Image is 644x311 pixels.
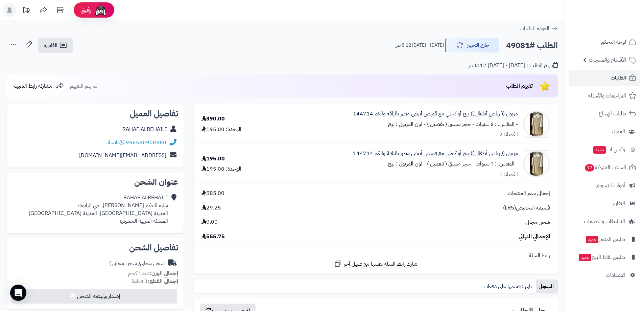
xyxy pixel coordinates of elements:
[12,110,178,118] h2: تفاصيل العميل
[520,24,549,32] span: العودة للطلبات
[38,38,73,53] a: الفاتورة
[201,165,241,173] div: الوحدة: 195.00
[585,164,594,172] span: 17
[70,82,97,90] span: لم يتم التقييم
[506,82,533,90] span: تقييم الطلب
[593,145,625,154] span: وآتس آب
[536,280,558,293] a: السجل
[579,254,591,261] span: جديد
[506,39,558,52] h2: الطلب #49081
[569,231,640,247] a: تطبيق المتجرجديد
[427,120,518,128] small: - المقاس. : ٤ سنوات - حجز مسبق ( تفصيل )
[353,110,518,118] a: مريول (( رياض أطفال )) بيج أو كحلي مع قميص أبيض مطرز بالياقة والكم 144714
[395,42,444,49] small: [DATE] - [DATE] 8:12 ص
[445,38,499,52] button: جاري التجهيز
[94,3,108,17] img: ai-face.png
[12,244,178,252] h2: تفاصيل الشحن
[353,150,518,157] a: مريول (( رياض أطفال )) بيج أو كحلي مع قميص أبيض مطرز بالياقة والكم 144714
[18,3,35,19] a: تحديثات المنصة
[569,195,640,212] a: التقارير
[80,6,91,14] span: رفيق
[388,120,426,128] small: - لون المريول : بيج
[109,260,165,267] div: شحن مجاني
[569,141,640,158] a: وآتس آبجديد
[427,160,518,168] small: - المقاس. : ٦ سنوات.- حجز مسبق ( تفصيل )
[611,73,626,83] span: الطلبات
[569,124,640,140] a: العملاء
[128,269,178,277] small: 1.50 كجم
[612,199,625,208] span: التقارير
[569,213,640,229] a: التطبيقات والخدمات
[523,150,550,177] img: 1753774187-IMG_1979-90x90.jpeg
[201,155,225,163] div: 195.00
[612,127,625,136] span: العملاء
[104,138,124,147] a: واتساب
[334,260,418,268] a: شارك رابط السلة نفسها مع عميل آخر
[14,82,64,90] a: مشاركة رابط التقييم
[11,289,177,304] button: إصدار بوليصة الشحن
[201,218,218,226] span: 0.00
[388,160,426,168] small: - لون المريول : بيج
[569,249,640,265] a: تطبيق نقاط البيعجديد
[344,260,418,268] span: شارك رابط السلة نفسها مع عميل آخر
[569,159,640,176] a: السلات المتروكة17
[606,270,625,280] span: الإعدادات
[196,252,555,260] div: رابط السلة
[569,70,640,86] a: الطلبات
[148,277,178,285] strong: إجمالي القطع:
[467,62,558,69] div: تاريخ الطلب : [DATE] - [DATE] 8:12 ص
[481,280,536,293] a: تابي : قسمها على دفعات
[12,178,178,186] h2: عنوان الشحن
[201,233,225,241] span: 555.75
[589,55,626,65] span: الأقسام والمنتجات
[586,236,598,243] span: جديد
[593,146,606,154] span: جديد
[508,190,550,197] span: إجمالي سعر المنتجات
[569,267,640,283] a: الإعدادات
[578,252,625,262] span: تطبيق نقاط البيع
[201,115,225,123] div: 390.00
[132,277,178,285] small: 3 قطعة
[14,82,52,90] span: مشاركة رابط التقييم
[44,41,57,49] span: الفاتورة
[499,131,518,138] div: الكمية: 2
[569,106,640,122] a: طلبات الإرجاع
[569,88,640,104] a: المراجعات والأسئلة
[10,285,26,301] div: Open Intercom Messenger
[499,171,518,178] div: الكمية: 1
[79,151,166,159] a: [EMAIL_ADDRESS][DOMAIN_NAME]
[519,233,550,241] span: الإجمالي النهائي
[599,109,626,118] span: طلبات الإرجاع
[569,177,640,194] a: أدوات التسويق
[201,190,224,197] span: 585.00
[569,34,640,50] a: لوحة التحكم
[520,24,558,32] a: العودة للطلبات
[525,218,550,226] span: شحن مجاني
[523,111,550,138] img: 1753774187-IMG_1979-90x90.jpeg
[122,125,167,133] a: RAHAF ALREHAILI
[126,138,166,147] a: 966580908980
[584,217,625,226] span: التطبيقات والخدمات
[596,181,625,190] span: أدوات التسويق
[29,194,168,225] div: RAHAF ALREHAILI شاره الحكم [PERSON_NAME]، حي الرانوناء المدينة [GEOGRAPHIC_DATA]، المدينة [GEOGRA...
[601,37,626,47] span: لوحة التحكم
[585,235,625,244] span: تطبيق المتجر
[503,204,550,212] span: قسيمة التخفيض(LR5)
[109,259,140,267] span: ( شحن مجاني )
[201,126,241,133] div: الوحدة: 195.00
[588,91,626,101] span: المراجعات والأسئلة
[150,269,178,277] strong: إجمالي الوزن:
[584,163,626,172] span: السلات المتروكة
[201,204,223,212] span: -29.25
